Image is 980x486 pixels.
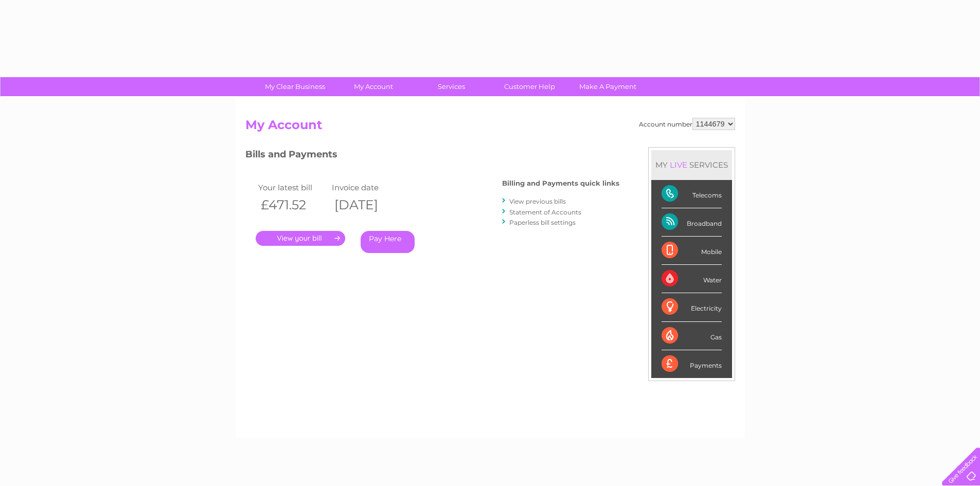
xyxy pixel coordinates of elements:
h2: My Account [245,118,735,137]
div: Broadband [662,208,722,237]
a: My Clear Business [253,77,337,96]
a: View previous bills [509,197,566,205]
a: Customer Help [487,77,572,96]
a: Paperless bill settings [509,219,576,226]
a: Make A Payment [565,77,650,96]
div: Mobile [662,237,722,265]
div: Telecoms [662,180,722,208]
div: Water [662,265,722,293]
a: Pay Here [361,231,415,253]
a: My Account [331,77,416,96]
div: LIVE [668,160,689,170]
th: £471.52 [256,194,330,215]
a: Statement of Accounts [509,208,581,216]
a: . [256,231,345,246]
th: [DATE] [329,194,403,215]
div: Account number [639,118,735,130]
div: Gas [662,322,722,350]
h4: Billing and Payments quick links [502,179,619,187]
div: MY SERVICES [651,150,732,179]
h3: Bills and Payments [245,147,619,165]
td: Invoice date [329,181,403,194]
div: Payments [662,350,722,378]
a: Services [409,77,494,96]
div: Electricity [662,293,722,321]
td: Your latest bill [256,181,330,194]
